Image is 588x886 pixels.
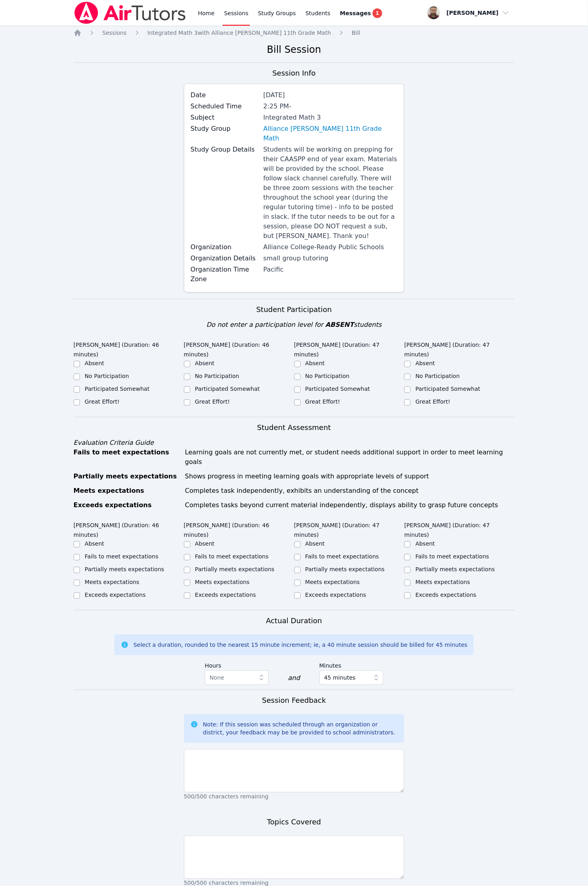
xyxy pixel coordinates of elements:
[305,398,340,405] label: Great Effort!
[415,566,495,572] label: Partially meets expectations
[184,518,294,540] legend: [PERSON_NAME] (Duration: 46 minutes)
[195,373,239,379] label: No Participation
[85,540,104,547] label: Absent
[262,695,326,706] h3: Session Feedback
[415,592,476,598] label: Exceeds expectations
[74,448,180,467] div: Fails to meet expectations
[415,553,489,560] label: Fails to meet expectations
[263,265,398,274] div: Pacific
[134,641,467,649] div: Select a duration, rounded to the nearest 15 minute increment; ie, a 40 minute session should be ...
[325,321,354,328] span: ABSENT
[203,720,398,736] div: Note: If this session was scheduled through an organization or district, your feedback may be be ...
[263,254,398,263] div: small group tutoring
[209,674,224,681] span: None
[191,124,259,134] label: Study Group
[195,398,230,405] label: Great Effort!
[272,68,315,79] h3: Session Info
[74,500,180,510] div: Exceeds expectations
[102,30,127,36] span: Sessions
[263,242,398,252] div: Alliance College-Ready Public Schools
[415,579,470,585] label: Meets expectations
[267,816,321,828] h3: Topics Covered
[263,113,398,122] div: Integrated Math 3
[185,486,514,496] div: Completes task independently, exhibits an understanding of the concept
[373,8,382,18] span: 1
[74,43,514,56] h2: Bill Session
[352,29,360,37] a: Bill
[195,360,215,366] label: Absent
[191,102,259,111] label: Scheduled Time
[191,265,259,284] label: Organization Time Zone
[185,472,514,481] div: Shows progress in meeting learning goals with appropriate levels of support
[74,438,514,448] div: Evaluation Criteria Guide
[305,386,370,392] label: Participated Somewhat
[74,422,514,433] h3: Student Assessment
[263,124,398,143] a: Alliance [PERSON_NAME] 11th Grade Math
[74,320,514,330] div: Do not enter a participation level for students
[85,386,149,392] label: Participated Somewhat
[263,90,398,100] div: [DATE]
[305,553,379,560] label: Fails to meet expectations
[404,338,514,359] legend: [PERSON_NAME] (Duration: 47 minutes)
[74,304,514,315] h3: Student Participation
[191,113,259,122] label: Subject
[319,658,383,670] label: Minutes
[415,360,435,366] label: Absent
[85,553,158,560] label: Fails to meet expectations
[147,30,331,36] span: Integrated Math 3 with Alliance [PERSON_NAME] 11th Grade Math
[74,518,184,540] legend: [PERSON_NAME] (Duration: 46 minutes)
[288,673,300,683] div: and
[184,792,405,800] p: 500/500 characters remaining
[74,472,180,481] div: Partially meets expectations
[294,518,405,540] legend: [PERSON_NAME] (Duration: 47 minutes)
[85,566,164,572] label: Partially meets expectations
[191,90,259,100] label: Date
[415,386,480,392] label: Participated Somewhat
[191,242,259,252] label: Organization
[352,30,360,36] span: Bill
[305,566,385,572] label: Partially meets expectations
[319,670,383,685] button: 45 minutes
[85,579,140,585] label: Meets expectations
[415,373,460,379] label: No Participation
[195,566,275,572] label: Partially meets expectations
[305,360,325,366] label: Absent
[102,29,127,37] a: Sessions
[340,9,371,17] span: Messages
[184,338,294,359] legend: [PERSON_NAME] (Duration: 46 minutes)
[85,373,129,379] label: No Participation
[263,102,398,111] div: 2:25 PM -
[415,540,435,547] label: Absent
[415,398,450,405] label: Great Effort!
[195,579,250,585] label: Meets expectations
[85,592,146,598] label: Exceeds expectations
[205,658,269,670] label: Hours
[195,553,269,560] label: Fails to meet expectations
[191,145,259,154] label: Study Group Details
[74,338,184,359] legend: [PERSON_NAME] (Duration: 46 minutes)
[305,592,366,598] label: Exceeds expectations
[195,540,215,547] label: Absent
[205,670,269,685] button: None
[185,500,514,510] div: Completes tasks beyond current material independently, displays ability to grasp future concepts
[147,29,331,37] a: Integrated Math 3with Alliance [PERSON_NAME] 11th Grade Math
[305,373,350,379] label: No Participation
[185,448,514,467] div: Learning goals are not currently met, or student needs additional support in order to meet learni...
[305,540,325,547] label: Absent
[263,145,398,241] div: Students will be working on prepping for their CAASPP end of year exam. Materials will be provide...
[74,486,180,496] div: Meets expectations
[74,29,514,37] nav: Breadcrumb
[294,338,405,359] legend: [PERSON_NAME] (Duration: 47 minutes)
[324,673,356,682] span: 45 minutes
[191,254,259,263] label: Organization Details
[404,518,514,540] legend: [PERSON_NAME] (Duration: 47 minutes)
[305,579,360,585] label: Meets expectations
[85,360,104,366] label: Absent
[85,398,120,405] label: Great Effort!
[266,615,322,626] h3: Actual Duration
[74,2,187,24] img: Air Tutors
[195,386,260,392] label: Participated Somewhat
[195,592,256,598] label: Exceeds expectations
